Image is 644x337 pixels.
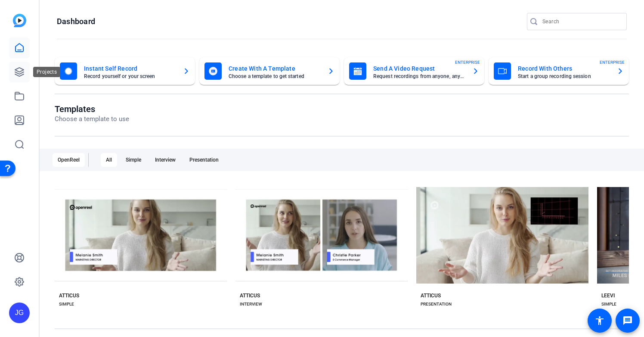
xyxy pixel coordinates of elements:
button: Instant Self RecordRecord yourself or your screen [55,57,195,85]
div: ATTICUS [59,292,79,299]
div: SIMPLE [601,301,616,308]
div: LEEVI [601,292,615,299]
mat-card-subtitle: Request recordings from anyone, anywhere [373,74,465,79]
img: blue-gradient.svg [13,14,26,27]
div: OpenReel [53,153,85,167]
div: All [101,153,117,167]
mat-card-title: Record With Others [518,63,610,74]
p: Choose a template to use [55,114,129,124]
div: ATTICUS [240,292,260,299]
button: Record With OthersStart a group recording sessionENTERPRISE [489,57,629,85]
div: SIMPLE [59,301,74,308]
div: Simple [121,153,146,167]
mat-card-title: Send A Video Request [373,63,465,74]
div: INTERVIEW [240,301,262,308]
div: Interview [150,153,181,167]
mat-card-subtitle: Start a group recording session [518,74,610,79]
div: Presentation [184,153,224,167]
div: PRESENTATION [421,301,452,308]
mat-card-subtitle: Choose a template to get started [229,74,321,79]
button: Create With A TemplateChoose a template to get started [199,57,340,85]
mat-card-subtitle: Record yourself or your screen [84,74,176,79]
input: Search [542,16,620,27]
div: JG [9,303,30,323]
mat-card-title: Create With A Template [229,63,321,74]
h1: Dashboard [57,16,95,27]
mat-icon: message [622,315,633,326]
span: ENTERPRISE [600,59,625,66]
h1: Templates [55,104,129,114]
button: Send A Video RequestRequest recordings from anyone, anywhereENTERPRISE [344,57,484,85]
div: ATTICUS [421,292,441,299]
mat-card-title: Instant Self Record [84,63,176,74]
div: Projects [33,67,60,77]
span: ENTERPRISE [455,59,480,66]
mat-icon: accessibility [594,315,605,326]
